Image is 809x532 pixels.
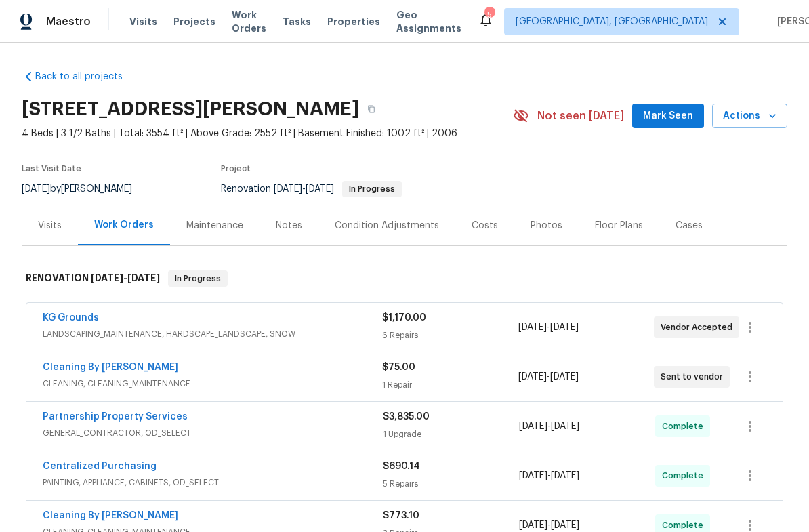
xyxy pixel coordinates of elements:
[484,8,494,22] div: 5
[22,257,787,300] div: RENOVATION [DATE]-[DATE]In Progress
[632,104,704,129] button: Mark Seen
[129,15,157,28] span: Visits
[518,321,579,334] span: -
[169,272,226,285] span: In Progress
[274,184,334,194] span: -
[383,412,430,422] span: $3,835.00
[173,15,215,28] span: Projects
[396,8,461,35] span: Geo Assignments
[43,327,382,341] span: LANDSCAPING_MAINTENANCE, HARDSCAPE_LANDSCAPE, SNOW
[518,370,579,384] span: -
[551,520,579,530] span: [DATE]
[43,511,178,520] a: Cleaning By [PERSON_NAME]
[274,184,302,194] span: [DATE]
[22,181,148,197] div: by [PERSON_NAME]
[661,321,738,334] span: Vendor Accepted
[383,462,420,471] span: $690.14
[519,422,547,431] span: [DATE]
[43,426,383,440] span: GENERAL_CONTRACTOR, OD_SELECT
[382,378,518,392] div: 1 Repair
[712,104,787,129] button: Actions
[335,219,439,232] div: Condition Adjustments
[661,370,728,384] span: Sent to vendor
[595,219,643,232] div: Floor Plans
[22,184,50,194] span: [DATE]
[383,428,519,441] div: 1 Upgrade
[283,17,311,26] span: Tasks
[383,477,519,491] div: 5 Repairs
[22,165,81,173] span: Last Visit Date
[531,219,562,232] div: Photos
[518,323,547,332] span: [DATE]
[551,471,579,480] span: [DATE]
[662,420,709,433] span: Complete
[22,127,513,140] span: 4 Beds | 3 1/2 Baths | Total: 3554 ft² | Above Grade: 2552 ft² | Basement Finished: 1002 ft² | 2006
[551,422,579,431] span: [DATE]
[344,185,400,193] span: In Progress
[43,462,157,471] a: Centralized Purchasing
[550,323,579,332] span: [DATE]
[91,273,160,283] span: -
[676,219,703,232] div: Cases
[127,273,160,283] span: [DATE]
[91,273,123,283] span: [DATE]
[382,313,426,323] span: $1,170.00
[232,8,266,35] span: Work Orders
[276,219,302,232] div: Notes
[662,469,709,483] span: Complete
[43,377,382,390] span: CLEANING, CLEANING_MAINTENANCE
[186,219,243,232] div: Maintenance
[221,184,402,194] span: Renovation
[518,372,547,382] span: [DATE]
[221,165,251,173] span: Project
[519,471,547,480] span: [DATE]
[22,70,152,83] a: Back to all projects
[43,412,188,422] a: Partnership Property Services
[723,108,776,125] span: Actions
[519,420,579,433] span: -
[43,313,99,323] a: KG Grounds
[519,469,579,483] span: -
[537,109,624,123] span: Not seen [DATE]
[306,184,334,194] span: [DATE]
[94,218,154,232] div: Work Orders
[382,329,518,342] div: 6 Repairs
[662,518,709,532] span: Complete
[359,97,383,121] button: Copy Address
[26,270,160,287] h6: RENOVATION
[519,520,547,530] span: [DATE]
[516,15,708,28] span: [GEOGRAPHIC_DATA], [GEOGRAPHIC_DATA]
[22,102,359,116] h2: [STREET_ADDRESS][PERSON_NAME]
[327,15,380,28] span: Properties
[38,219,62,232] div: Visits
[643,108,693,125] span: Mark Seen
[550,372,579,382] span: [DATE]
[46,15,91,28] span: Maestro
[382,363,415,372] span: $75.00
[43,363,178,372] a: Cleaning By [PERSON_NAME]
[472,219,498,232] div: Costs
[519,518,579,532] span: -
[43,476,383,489] span: PAINTING, APPLIANCE, CABINETS, OD_SELECT
[383,511,419,520] span: $773.10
